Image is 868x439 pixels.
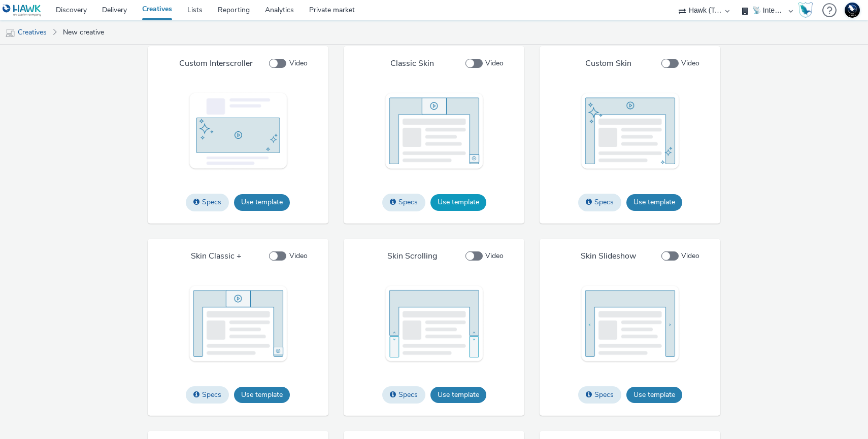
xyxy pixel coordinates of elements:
[387,251,437,262] h4: Skin Scrolling
[289,251,308,261] span: Video
[289,58,308,68] span: Video
[390,58,434,69] h4: Classic Skin
[581,251,636,262] h4: Skin Slideshow
[5,28,15,38] img: mobile
[430,194,486,210] button: Use template
[626,194,682,210] button: Use template
[382,194,425,211] button: Specs
[383,284,485,363] img: thumbnail of rich media template
[186,194,229,211] button: Specs
[579,284,681,363] img: thumbnail of rich media template
[485,58,504,68] span: Video
[585,58,631,69] h4: Custom Skin
[681,58,699,68] span: Video
[579,92,681,171] img: thumbnail of rich media template
[187,92,289,171] img: thumbnail of rich media template
[383,92,485,171] img: thumbnail of rich media template
[485,251,504,261] span: Video
[191,251,242,262] h4: Skin Classic +
[798,2,817,18] a: Hawk Academy
[234,387,290,403] button: Use template
[845,3,860,18] img: Support Hawk
[798,2,813,18] img: Hawk Academy
[187,284,289,363] img: thumbnail of rich media template
[578,386,621,404] button: Specs
[382,386,425,404] button: Specs
[3,4,42,17] img: undefined Logo
[186,386,229,404] button: Specs
[578,194,621,211] button: Specs
[681,251,699,261] span: Video
[179,58,253,69] h4: Custom Interscroller
[234,194,290,210] button: Use template
[58,20,109,45] a: New creative
[430,387,486,403] button: Use template
[626,387,682,403] button: Use template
